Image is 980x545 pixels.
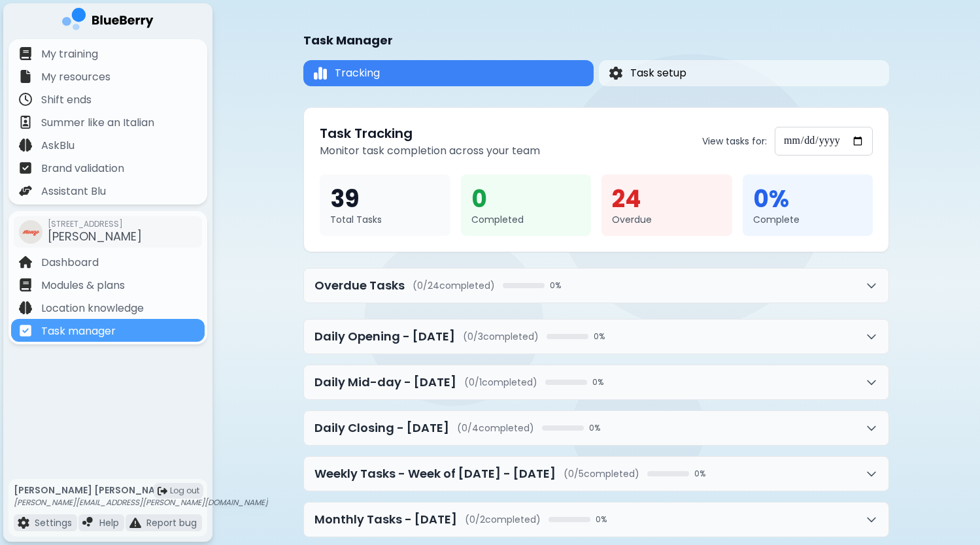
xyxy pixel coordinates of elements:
span: ( 0 / 4 completed) [457,422,534,434]
p: My resources [41,69,110,85]
img: file icon [19,139,32,152]
button: Daily Mid-day - [DATE](0/1completed)0% [304,365,888,399]
img: file icon [19,256,32,269]
span: [STREET_ADDRESS] [48,219,142,229]
div: Total Tasks [330,214,440,225]
img: company logo [62,8,154,35]
img: file icon [19,116,32,129]
div: 0 % [753,185,863,214]
span: 0 % [594,331,605,342]
p: Settings [35,517,72,529]
div: 0 [471,185,581,214]
img: file icon [18,517,29,529]
h2: Daily Mid-day - [DATE] [314,373,456,391]
h2: Monthly Tasks - [DATE] [314,510,457,529]
p: [PERSON_NAME] [PERSON_NAME] [14,484,268,496]
h2: Overdue Tasks [314,276,405,295]
img: logout [158,486,167,496]
img: file icon [82,517,94,529]
button: Overdue Tasks(0/24completed)0% [304,269,888,303]
img: file icon [19,161,32,174]
span: ( 0 / 1 completed) [464,376,537,388]
button: Monthly Tasks - [DATE](0/2completed)0% [304,503,888,537]
span: ( 0 / 5 completed) [564,468,639,480]
img: file icon [129,517,141,529]
img: file icon [19,301,32,314]
p: Report bug [146,517,197,529]
img: file icon [19,324,32,337]
img: file icon [19,184,32,197]
span: 0 % [596,514,607,525]
img: file icon [19,70,32,83]
span: 0 % [694,469,705,479]
span: Tracking [335,65,380,81]
p: Assistant Blu [41,184,106,199]
button: Weekly Tasks - Week of [DATE] - [DATE](0/5completed)0% [304,457,888,491]
button: Daily Opening - [DATE](0/3completed)0% [304,320,888,354]
h2: Daily Opening - [DATE] [314,327,455,346]
button: Daily Closing - [DATE](0/4completed)0% [304,411,888,445]
img: file icon [19,47,32,60]
div: Overdue [612,214,722,225]
label: View tasks for: [702,135,767,147]
p: Location knowledge [41,301,144,316]
div: Completed [471,214,581,225]
span: Task setup [630,65,686,81]
img: Task setup [609,67,622,80]
h2: Weekly Tasks - Week of [DATE] - [DATE] [314,465,556,483]
button: TrackingTracking [303,60,594,86]
span: ( 0 / 24 completed) [413,280,495,291]
button: Task setupTask setup [599,60,889,86]
p: AskBlu [41,138,75,154]
span: 0 % [592,377,603,388]
h1: Task Manager [303,31,393,50]
span: 0 % [589,423,600,433]
span: Log out [170,486,199,496]
span: [PERSON_NAME] [48,228,142,244]
p: Summer like an Italian [41,115,154,131]
div: 24 [612,185,722,214]
img: Tracking [314,66,327,81]
p: My training [41,46,98,62]
img: file icon [19,278,32,291]
span: ( 0 / 3 completed) [463,331,539,342]
img: company thumbnail [19,220,42,244]
img: file icon [19,93,32,106]
p: Help [99,517,119,529]
div: 39 [330,185,440,214]
p: Shift ends [41,92,92,108]
p: Task manager [41,323,116,339]
p: [PERSON_NAME][EMAIL_ADDRESS][PERSON_NAME][DOMAIN_NAME] [14,497,268,508]
span: 0 % [550,280,561,291]
p: Dashboard [41,255,99,271]
h2: Daily Closing - [DATE] [314,419,449,437]
div: Complete [753,214,863,225]
span: ( 0 / 2 completed) [465,514,541,525]
p: Monitor task completion across your team [320,143,540,159]
p: Modules & plans [41,278,125,293]
h2: Task Tracking [320,124,540,143]
p: Brand validation [41,161,124,176]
